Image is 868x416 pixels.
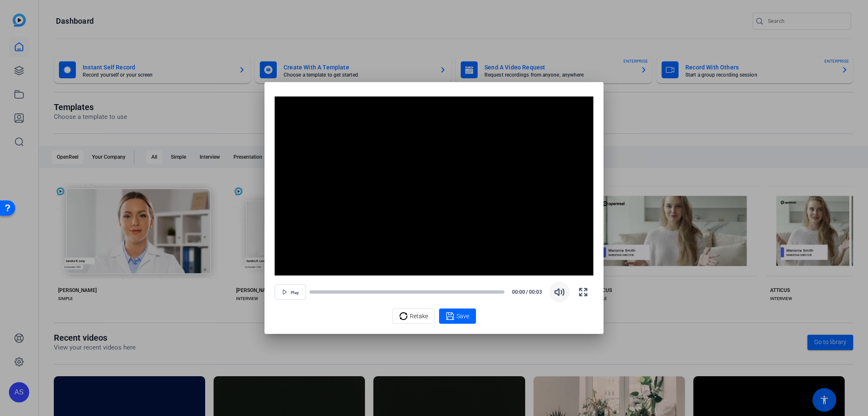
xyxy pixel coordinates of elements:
[275,96,593,275] div: Video Player
[410,308,428,324] span: Retake
[508,288,546,296] div: /
[392,309,435,324] button: Retake
[439,309,476,324] button: Save
[291,290,299,295] span: Play
[573,282,593,302] button: Fullscreen
[529,288,546,296] span: 00:03
[549,282,570,302] button: Mute
[456,312,469,321] span: Save
[508,288,525,296] span: 00:00
[275,284,306,300] button: Play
